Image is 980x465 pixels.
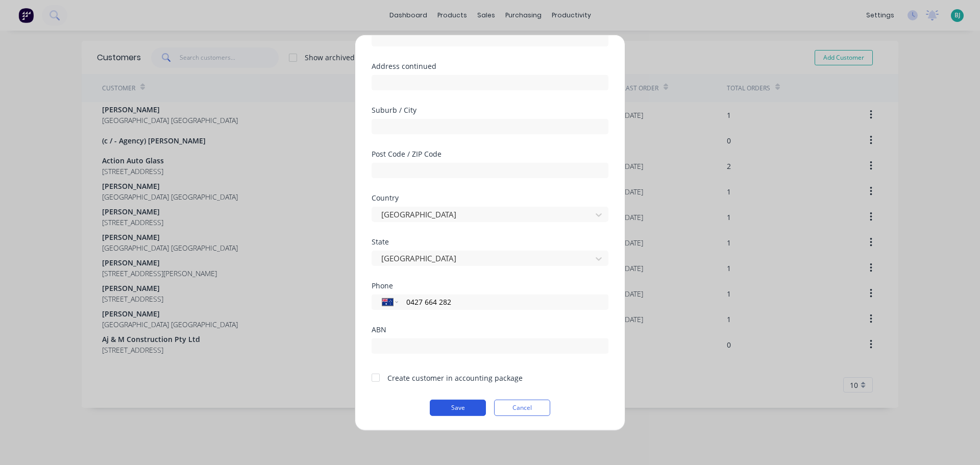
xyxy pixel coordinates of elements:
[372,238,608,245] div: State
[372,62,608,69] div: Address continued
[372,326,608,333] div: ABN
[430,399,486,415] button: Save
[494,399,550,415] button: Cancel
[372,106,608,113] div: Suburb / City
[387,372,523,383] div: Create customer in accounting package
[372,282,608,289] div: Phone
[372,150,608,157] div: Post Code / ZIP Code
[372,194,608,201] div: Country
